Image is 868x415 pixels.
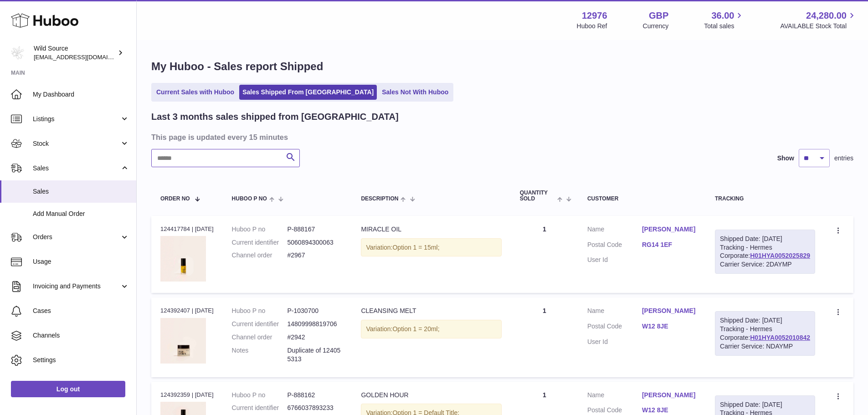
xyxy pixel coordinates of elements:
div: CLEANSING MELT [361,307,501,315]
span: Invoicing and Payments [33,282,120,291]
div: Shipped Date: [DATE] [720,400,810,409]
p: Duplicate of 124055313 [287,346,343,364]
img: 129761728038043.jpeg [160,236,206,282]
span: Channels [33,331,129,340]
span: Stock [33,139,120,148]
a: [PERSON_NAME] [642,225,697,234]
img: internalAdmin-12976@internal.huboo.com [11,46,25,60]
span: Listings [33,115,120,123]
dt: User Id [587,338,642,346]
span: Sales [33,187,129,196]
span: AVAILABLE Stock Total [780,22,857,31]
div: Tracking - Hermes Corporate: [715,230,815,274]
div: Customer [587,196,697,202]
a: 36.00 Total sales [704,10,745,31]
dt: Postal Code [587,241,642,251]
div: Currency [643,22,669,31]
span: Description [361,196,398,202]
div: Carrier Service: 2DAYMP [720,260,810,269]
strong: GBP [649,10,668,22]
a: Current Sales with Huboo [153,85,237,100]
td: 1 [511,297,578,377]
span: Order No [160,196,190,202]
span: Orders [33,233,120,241]
a: Sales Shipped From [GEOGRAPHIC_DATA] [239,85,377,100]
dd: #2967 [287,251,343,260]
div: 124392407 | [DATE] [160,307,214,315]
span: Settings [33,356,129,364]
a: [PERSON_NAME] [642,307,697,315]
span: 24,280.00 [806,10,847,22]
dd: #2942 [287,333,343,342]
div: Carrier Service: NDAYMP [720,342,810,351]
label: Show [777,154,794,163]
dt: Name [587,307,642,318]
a: H01HYA0052025829 [750,252,810,259]
dt: Huboo P no [232,391,288,400]
a: [PERSON_NAME] [642,391,697,400]
dd: P-1030700 [287,307,343,315]
span: Option 1 = 20ml; [392,325,439,333]
div: Shipped Date: [DATE] [720,316,810,325]
dt: Current identifier [232,320,288,328]
span: Add Manual Order [33,210,129,218]
dd: 5060894300063 [287,238,343,247]
a: W12 8JE [642,406,697,415]
h2: Last 3 months sales shipped from [GEOGRAPHIC_DATA] [151,111,399,123]
dt: Name [587,225,642,236]
div: GOLDEN HOUR [361,391,501,400]
span: Quantity Sold [520,190,555,202]
a: Log out [11,381,125,397]
span: entries [834,154,853,163]
a: Sales Not With Huboo [379,85,452,100]
div: Tracking - Hermes Corporate: [715,311,815,356]
dt: Current identifier [232,404,288,412]
div: Variation: [361,320,501,338]
dt: Current identifier [232,238,288,247]
img: Wild_Source_Ecom__9.jpg [160,318,206,364]
div: Huboo Ref [577,22,607,31]
dt: Huboo P no [232,225,288,234]
span: [EMAIL_ADDRESS][DOMAIN_NAME] [34,53,134,61]
a: W12 8JE [642,322,697,331]
div: Variation: [361,238,501,257]
div: Wild Source [34,44,116,61]
dd: 14809998819706 [287,320,343,328]
strong: 12976 [582,10,607,22]
div: MIRACLE OIL [361,225,501,234]
dt: User Id [587,256,642,264]
a: H01HYA0052010842 [750,334,810,341]
dt: Channel order [232,333,288,342]
dt: Name [587,391,642,402]
td: 1 [511,216,578,293]
h3: This page is updated every 15 minutes [151,132,851,142]
span: 36.00 [711,10,734,22]
a: RG14 1EF [642,241,697,249]
span: Sales [33,164,120,173]
div: 124417784 | [DATE] [160,225,214,233]
h1: My Huboo - Sales report Shipped [151,59,853,74]
div: Tracking [715,196,815,202]
span: My Dashboard [33,90,129,99]
span: Usage [33,257,129,266]
span: Huboo P no [232,196,267,202]
a: 24,280.00 AVAILABLE Stock Total [780,10,857,31]
dt: Channel order [232,251,288,260]
span: Cases [33,307,129,315]
span: Option 1 = 15ml; [392,244,439,251]
dd: P-888162 [287,391,343,400]
dd: 6766037893233 [287,404,343,412]
dt: Huboo P no [232,307,288,315]
dd: P-888167 [287,225,343,234]
span: Total sales [704,22,745,31]
dt: Postal Code [587,322,642,333]
div: Shipped Date: [DATE] [720,235,810,243]
div: 124392359 | [DATE] [160,391,214,399]
dt: Notes [232,346,288,364]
